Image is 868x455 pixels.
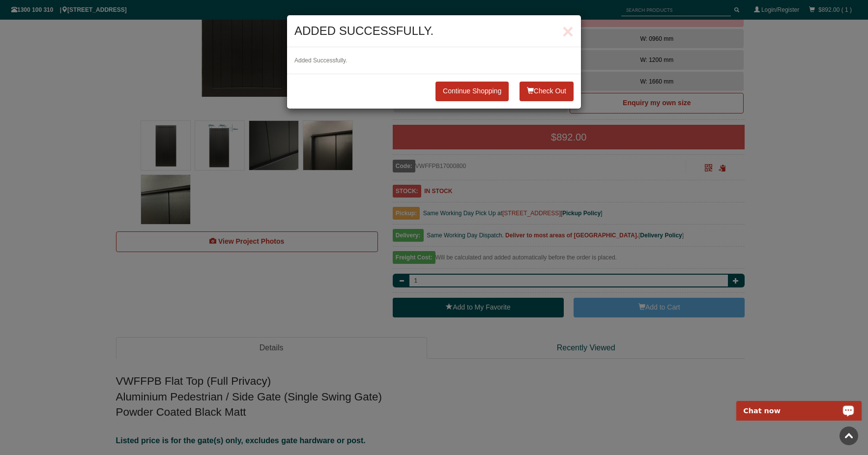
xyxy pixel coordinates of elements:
button: Check Out [520,82,574,101]
span: × [562,21,574,42]
a: Close [435,82,509,101]
button: Close [562,22,574,41]
iframe: LiveChat chat widget [730,390,868,421]
div: Added Successfully. [287,47,581,74]
h4: Added successfully. [294,23,574,39]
